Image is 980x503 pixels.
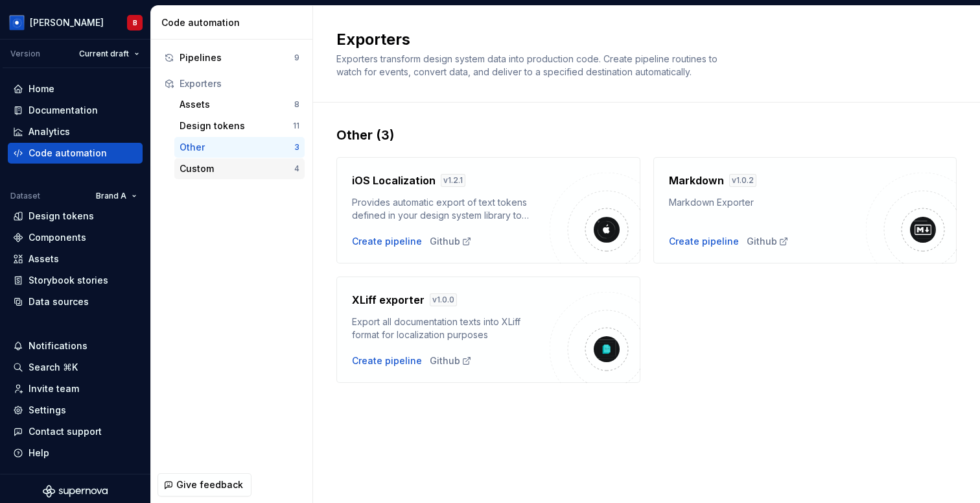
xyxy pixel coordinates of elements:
div: Invite team [29,382,79,395]
a: Home [8,79,143,99]
button: Search ⌘K [8,357,143,378]
div: Assets [180,98,294,111]
button: Brand A [90,187,143,205]
a: Documentation [8,100,143,121]
div: Exporters [180,77,299,90]
div: Custom [180,162,294,175]
button: Help [8,443,143,463]
div: Version [10,49,40,59]
button: [PERSON_NAME]B [3,8,148,36]
a: Assets [8,249,143,269]
div: Provides automatic export of text tokens defined in your design system library to format consumab... [352,196,550,222]
div: Storybook stories [29,274,108,287]
a: Invite team [8,378,143,399]
button: Other3 [174,137,305,158]
div: Export all documentation texts into XLiff format for localization purposes [352,315,550,341]
button: Current draft [73,45,145,63]
div: Data sources [29,295,89,308]
div: v 1.2.1 [441,174,465,187]
h2: Exporters [336,29,941,50]
div: Contact support [29,425,102,438]
div: Search ⌘K [29,361,78,374]
button: Create pipeline [352,235,422,248]
a: Storybook stories [8,270,143,291]
a: Components [8,227,143,248]
div: Settings [29,404,66,417]
div: Dataset [10,191,40,201]
a: Settings [8,400,143,421]
div: Pipelines [180,51,294,64]
a: Data sources [8,291,143,312]
button: Contact support [8,421,143,442]
div: Notifications [29,339,87,352]
div: Code automation [161,16,307,29]
div: Other (3) [336,126,957,144]
a: Code automation [8,143,143,164]
div: B [133,18,137,28]
button: Create pipeline [352,354,422,367]
div: Design tokens [180,119,293,132]
a: Github [430,354,472,367]
h4: XLiff exporter [352,292,425,308]
a: Analytics [8,121,143,142]
div: 9 [294,53,299,63]
img: 049812b6-2877-400d-9dc9-987621144c16.png [9,15,25,31]
div: 3 [294,142,299,153]
div: Markdown Exporter [669,196,867,209]
div: Analytics [29,125,70,138]
button: Notifications [8,336,143,356]
span: Current draft [79,49,129,59]
div: Help [29,447,49,460]
div: Design tokens [29,210,94,223]
a: Github [747,235,789,248]
button: Create pipeline [669,235,739,248]
h4: Markdown [669,173,724,188]
a: Github [430,235,472,248]
span: Give feedback [176,478,243,491]
svg: Supernova Logo [43,485,108,498]
button: Give feedback [157,473,251,497]
button: Design tokens11 [174,116,305,136]
div: Home [29,82,54,95]
div: v 1.0.2 [729,174,756,187]
span: Brand A [96,191,126,201]
h4: iOS Localization [352,173,436,188]
a: Design tokens [8,206,143,227]
span: Exporters transform design system data into production code. Create pipeline routines to watch fo... [336,53,720,77]
button: Custom4 [174,158,305,179]
div: Other [180,141,294,154]
button: Pipelines9 [159,47,305,68]
div: [PERSON_NAME] [30,16,104,29]
div: Code automation [29,147,107,160]
div: v 1.0.0 [430,293,457,306]
div: Documentation [29,104,98,117]
div: 4 [294,164,299,174]
div: Assets [29,252,59,265]
div: 11 [293,121,299,131]
div: 8 [294,99,299,110]
div: Components [29,231,86,244]
button: Assets8 [174,94,305,115]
